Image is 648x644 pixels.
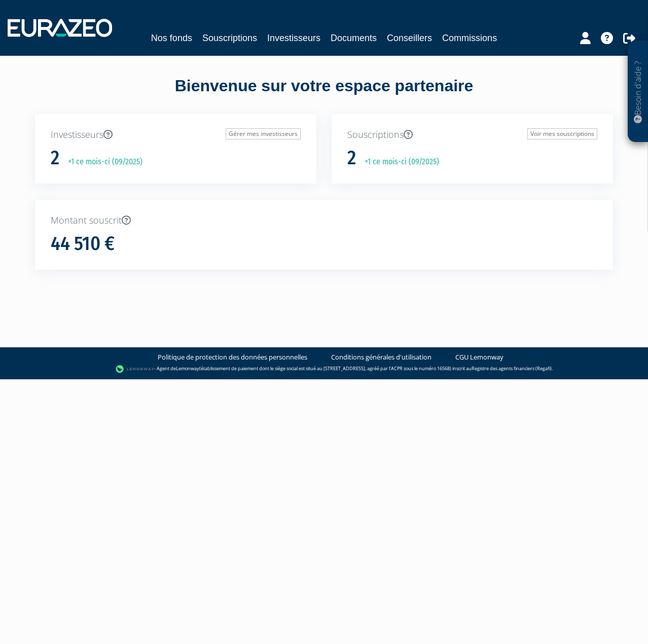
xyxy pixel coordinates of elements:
p: Besoin d'aide ? [632,46,644,137]
p: Souscriptions [347,128,597,141]
div: - Agent de (établissement de paiement dont le siège social est situé au [STREET_ADDRESS], agréé p... [10,364,638,374]
a: Voir mes souscriptions [527,128,597,139]
h1: 44 510 € [51,233,115,255]
a: Gérer mes investisseurs [226,128,301,139]
a: Conseillers [387,31,432,45]
a: Souscriptions [202,31,257,45]
p: +1 ce mois-ci (09/2025) [61,156,142,168]
p: Investisseurs [51,128,301,141]
img: 1732889491-logotype_eurazeo_blanc_rvb.png [8,19,112,37]
p: Montant souscrit [51,214,597,227]
a: CGU Lemonway [455,352,503,362]
div: Bienvenue sur votre espace partenaire [27,75,621,114]
a: Commissions [442,31,497,45]
a: Documents [331,31,377,45]
a: Conditions générales d'utilisation [331,352,431,362]
p: +1 ce mois-ci (09/2025) [357,156,439,168]
a: Registre des agents financiers (Regafi) [472,365,552,372]
h1: 2 [347,148,356,169]
img: logo-lemonway.png [116,364,155,374]
a: Nos fonds [151,31,192,45]
a: Lemonway [176,365,199,372]
h1: 2 [51,148,59,169]
a: Politique de protection des données personnelles [158,352,307,362]
a: Investisseurs [267,31,320,45]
